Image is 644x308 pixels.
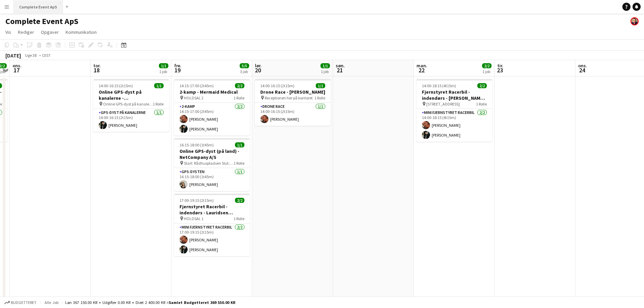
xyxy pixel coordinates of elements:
[482,63,492,68] span: 2/2
[265,95,313,100] span: Receptionen her på kontoret
[426,101,460,106] span: [STREET_ADDRESS]
[415,66,427,74] span: 22
[416,109,492,142] app-card-role: Mini Fjernstyret Racerbil2/214:00-18:15 (4t15m)[PERSON_NAME][PERSON_NAME]
[316,83,325,88] span: 1/1
[169,300,235,305] span: Samlet budgetteret 369 550.00 KR
[14,0,63,14] button: Complete Event ApS
[254,66,262,74] span: 20
[159,69,168,74] div: 1 job
[5,16,78,26] h1: Complete Event ApS
[255,89,331,95] h3: Drone Race - [PERSON_NAME]
[63,28,99,37] a: Kommunikation
[103,101,153,106] span: Online GPS-dyst på kanalerne
[93,63,101,69] span: tor.
[235,142,244,147] span: 1/1
[174,79,250,136] app-job-card: 14:15-17:00 (2t45m)2/22-kamp - Mermaid Medical HOLDSAL 21 Rolle2-kamp2/214:15-17:00 (2t45m)[PERSO...
[476,101,487,106] span: 1 Rolle
[174,223,250,256] app-card-role: Mini Fjernstyret Racerbil2/217:00-19:15 (2t15m)[PERSON_NAME][PERSON_NAME]
[93,89,169,101] h3: Online GPS-dyst på kanalerne - [GEOGRAPHIC_DATA]
[482,69,491,74] div: 1 job
[320,63,330,68] span: 1/1
[5,29,11,35] span: Vis
[477,83,487,88] span: 2/2
[3,28,14,37] a: Vis
[93,109,169,132] app-card-role: GPS-dyst på kanalerne1/114:00-16:15 (2t15m)[PERSON_NAME]
[235,198,244,203] span: 2/2
[153,101,164,106] span: 1 Rolle
[11,66,22,74] span: 17
[416,79,492,142] app-job-card: 14:00-18:15 (4t15m)2/2Fjernstyret Racerbil - indendørs - [PERSON_NAME] A/S [STREET_ADDRESS]1 Roll...
[174,148,250,160] h3: Online GPS-dyst (på land) - NetCompany A/S
[174,63,182,69] span: fre.
[99,83,133,88] span: 14:00-16:15 (2t15m)
[43,300,59,305] span: Alle job
[174,204,250,216] h3: Fjernstyret Racerbil - indendørs - Lauridsen Handel & Import
[174,194,250,256] app-job-card: 17:00-19:15 (2t15m)2/2Fjernstyret Racerbil - indendørs - Lauridsen Handel & Import HOLDSAL 11 Rol...
[93,79,169,132] app-job-card: 14:00-16:15 (2t15m)1/1Online GPS-dyst på kanalerne - [GEOGRAPHIC_DATA] Online GPS-dyst på kanaler...
[234,216,244,221] span: 1 Rolle
[240,63,249,68] span: 5/5
[260,83,294,88] span: 14:00-16:15 (2t15m)
[18,29,34,35] span: Rediger
[321,69,330,74] div: 1 job
[336,63,345,69] span: søn.
[240,69,249,74] div: 3 job
[235,83,244,88] span: 2/2
[335,66,345,74] span: 21
[174,138,250,191] app-job-card: 16:15-18:00 (1t45m)1/1Online GPS-dyst (på land) - NetCompany A/S Start: Rådhuspladsen Slut: Rådhu...
[66,29,97,35] span: Kommunikation
[578,63,587,69] span: ons.
[184,161,234,166] span: Start: Rådhuspladsen Slut: Rådhuspladsen
[180,198,214,203] span: 17:00-19:15 (2t15m)
[22,53,39,58] span: Uge 38
[577,66,587,74] span: 24
[314,95,325,100] span: 1 Rolle
[174,168,250,191] app-card-role: GPS-dysten1/116:15-18:00 (1t45m)[PERSON_NAME]
[184,95,204,100] span: HOLDSAL 2
[174,89,250,95] h3: 2-kamp - Mermaid Medical
[630,17,639,25] app-user-avatar: Christian Brøckner
[173,66,182,74] span: 19
[416,89,492,101] h3: Fjernstyret Racerbil - indendørs - [PERSON_NAME] A/S
[65,300,235,305] div: Løn 367 150.00 KR + Udgifter 0.00 KR + Diæt 2 400.00 KR =
[422,83,456,88] span: 14:00-18:15 (4t15m)
[41,29,59,35] span: Opgaver
[38,28,62,37] a: Opgaver
[159,63,168,68] span: 1/1
[180,142,214,147] span: 16:15-18:00 (1t45m)
[496,66,503,74] span: 23
[5,52,21,59] div: [DATE]
[255,63,262,69] span: lør.
[255,79,331,126] app-job-card: 14:00-16:15 (2t15m)1/1Drone Race - [PERSON_NAME] Receptionen her på kontoret1 RolleDrone Race1/11...
[13,63,22,69] span: ons.
[154,83,164,88] span: 1/1
[497,63,503,69] span: tir.
[180,83,214,88] span: 14:15-17:00 (2t45m)
[92,66,101,74] span: 18
[234,161,244,166] span: 1 Rolle
[184,216,204,221] span: HOLDSAL 1
[416,63,427,69] span: man.
[15,28,37,37] a: Rediger
[42,53,51,58] div: CEST
[174,103,250,136] app-card-role: 2-kamp2/214:15-17:00 (2t45m)[PERSON_NAME][PERSON_NAME]
[255,103,331,126] app-card-role: Drone Race1/114:00-16:15 (2t15m)[PERSON_NAME]
[234,95,244,100] span: 1 Rolle
[11,300,37,305] span: Budgetteret
[3,299,38,306] button: Budgetteret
